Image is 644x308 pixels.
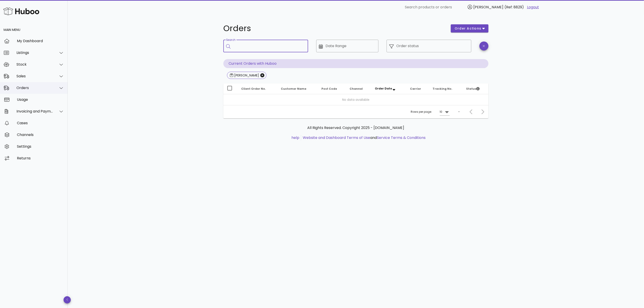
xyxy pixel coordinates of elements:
[527,5,539,10] a: Logout
[301,135,426,140] li: and
[291,135,299,140] a: help
[303,135,370,140] a: Website and Dashboard Terms of Use
[16,74,53,78] div: Sales
[17,97,64,102] div: Usage
[227,125,485,131] p: All Rights Reserved. Copyright 2025 - [DOMAIN_NAME]
[260,73,264,77] button: Close
[16,109,53,113] div: Invoicing and Payments
[504,5,524,10] span: (Ref: 8829)
[16,86,53,90] div: Orders
[318,83,346,94] th: Post Code
[458,110,460,114] div: –
[466,87,480,91] span: Status
[17,156,64,160] div: Returns
[223,59,488,68] p: Current Orders with Huboo
[17,144,64,149] div: Settings
[411,105,450,118] div: Rows per page:
[281,87,307,91] span: Customer Name
[410,87,421,91] span: Carrier
[433,87,453,91] span: Tracking No.
[454,26,481,31] span: order actions
[16,62,53,67] div: Stock
[371,83,406,94] th: Order Date: Sorted descending. Activate to remove sorting.
[440,108,450,115] div: 10Rows per page:
[451,24,488,32] button: order actions
[223,24,446,32] h1: Orders
[429,83,463,94] th: Tracking No.
[16,51,53,55] div: Listings
[241,87,266,91] span: Client Order No.
[440,110,442,114] div: 10
[406,83,429,94] th: Carrier
[223,94,488,105] td: No data available
[463,83,488,94] th: Status
[233,73,259,78] div: [PERSON_NAME]
[17,121,64,125] div: Cases
[226,38,236,42] label: Search
[375,87,392,90] span: Order Date
[346,83,371,94] th: Channel
[238,83,277,94] th: Client Order No.
[377,135,426,140] a: Service Terms & Conditions
[473,5,503,10] span: [PERSON_NAME]
[321,87,337,91] span: Post Code
[17,39,64,43] div: My Dashboard
[3,6,39,16] img: Huboo Logo
[350,87,363,91] span: Channel
[17,133,64,137] div: Channels
[277,83,318,94] th: Customer Name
